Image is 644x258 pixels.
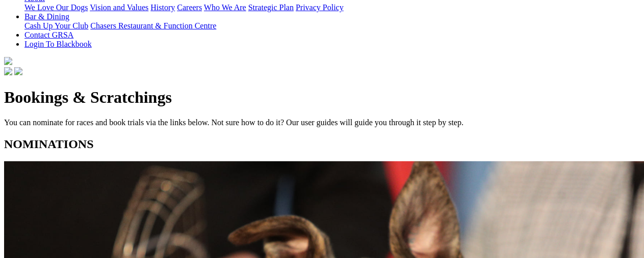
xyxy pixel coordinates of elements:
[24,12,69,21] a: Bar & Dining
[24,21,640,31] div: Bar & Dining
[296,3,344,12] a: Privacy Policy
[90,3,148,12] a: Vision and Values
[177,3,202,12] a: Careers
[4,88,640,107] h1: Bookings & Scratchings
[14,67,22,75] img: twitter.svg
[24,31,73,39] a: Contact GRSA
[4,67,12,75] img: facebook.svg
[24,40,92,48] a: Login To Blackbook
[248,3,294,12] a: Strategic Plan
[24,21,88,30] a: Cash Up Your Club
[4,57,12,65] img: logo-grsa-white.png
[204,3,246,12] a: Who We Are
[150,3,175,12] a: History
[4,118,640,127] p: You can nominate for races and book trials via the links below. Not sure how to do it? Our user g...
[4,137,640,151] h2: NOMINATIONS
[24,3,88,12] a: We Love Our Dogs
[90,21,216,30] a: Chasers Restaurant & Function Centre
[24,3,640,12] div: About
